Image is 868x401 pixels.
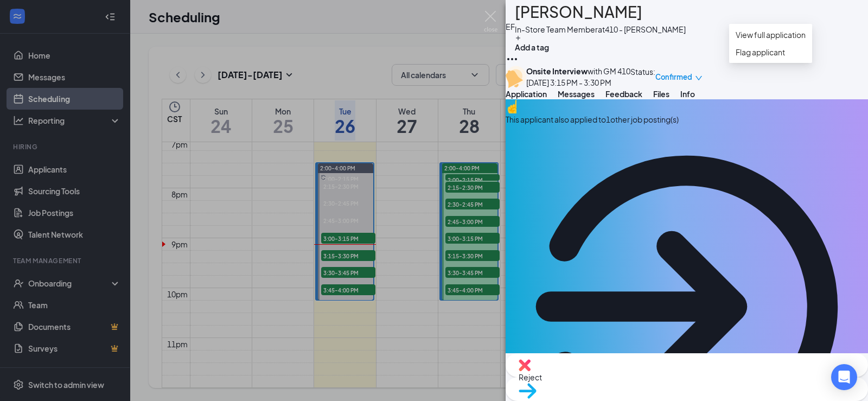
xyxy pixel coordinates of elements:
span: Info [680,89,695,99]
div: Open Intercom Messenger [831,364,857,390]
span: Reject [519,371,855,383]
b: Onsite Interview [526,66,588,76]
div: This applicant also applied to 1 other job posting(s) [506,113,868,125]
span: Application [506,89,547,99]
div: [DATE] 3:15 PM - 3:30 PM [526,77,630,88]
svg: Plus [515,35,521,41]
span: Messages [558,89,595,99]
div: EF [506,21,515,33]
svg: Ellipses [506,53,519,66]
div: with GM 410 [526,66,630,77]
div: In-Store Team Member at 410 - [PERSON_NAME] [515,24,686,35]
button: PlusAdd a tag [515,35,549,53]
span: down [695,74,703,82]
span: Feedback [605,89,642,99]
a: View full application [736,29,806,41]
span: Confirmed [655,72,692,82]
div: Status : [630,66,655,88]
span: Files [653,89,669,99]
